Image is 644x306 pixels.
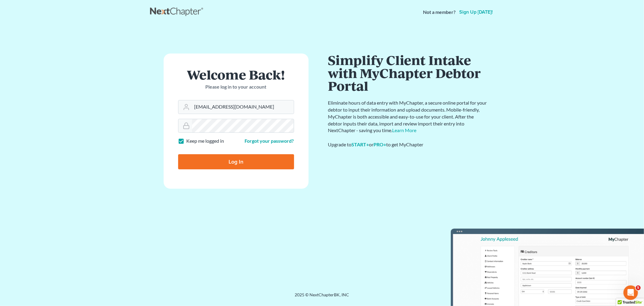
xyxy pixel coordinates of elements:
a: PRO+ [374,142,386,147]
a: Forgot your password? [245,138,294,144]
input: Email Address [192,100,294,114]
span: 5 [636,285,641,290]
a: Learn More [392,127,417,133]
h1: Simplify Client Intake with MyChapter Debtor Portal [328,54,488,92]
p: Please log in to your account [178,83,294,90]
iframe: Intercom live chat [623,285,638,300]
h1: Welcome Back! [178,68,294,81]
strong: Not a member? [423,9,456,16]
label: Keep me logged in [187,138,224,145]
p: Eliminate hours of data entry with MyChapter, a secure online portal for your debtor to input the... [328,99,488,134]
div: Upgrade to or to get MyChapter [328,141,488,148]
a: START+ [352,142,369,147]
input: Log In [178,154,294,169]
a: Sign up [DATE]! [458,10,494,15]
div: 2025 © NextChapterBK, INC [150,292,494,303]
